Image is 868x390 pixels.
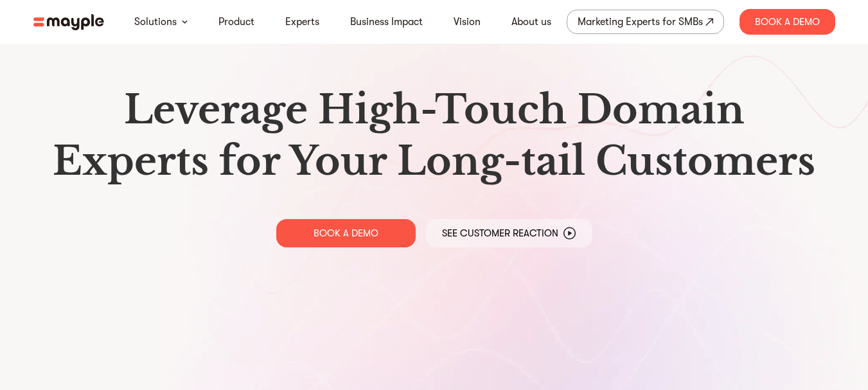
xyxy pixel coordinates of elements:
a: See Customer Reaction [426,219,592,247]
div: Marketing Experts for SMBs [578,13,703,31]
img: arrow-down [182,20,188,24]
a: About us [511,14,551,30]
div: Book A Demo [740,9,835,35]
a: Product [218,14,254,30]
h1: Leverage High-Touch Domain Experts for Your Long-tail Customers [44,84,825,187]
p: See Customer Reaction [442,227,558,240]
a: Vision [454,14,481,30]
a: BOOK A DEMO [276,219,416,247]
a: Business Impact [350,14,423,30]
a: Marketing Experts for SMBs [567,10,724,34]
a: Solutions [134,14,177,30]
a: Experts [285,14,319,30]
p: BOOK A DEMO [314,227,378,240]
img: mayple-logo [33,14,104,30]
